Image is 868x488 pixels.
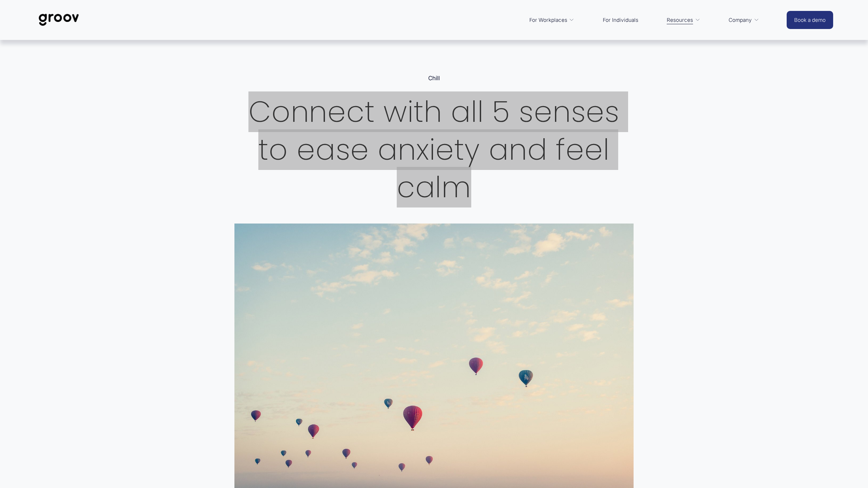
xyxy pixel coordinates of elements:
[428,75,440,82] a: Chill
[234,93,634,206] h1: Connect with all 5 senses to ease anxiety and feel calm
[599,12,642,28] a: For Individuals
[35,9,83,31] img: Groov | Workplace Science Platform | Unlock Performance | Drive Results
[729,15,752,25] span: Company
[787,11,833,29] a: Book a demo
[725,12,762,28] a: folder dropdown
[667,15,693,25] span: Resources
[526,12,578,28] a: folder dropdown
[529,15,567,25] span: For Workplaces
[663,12,704,28] a: folder dropdown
